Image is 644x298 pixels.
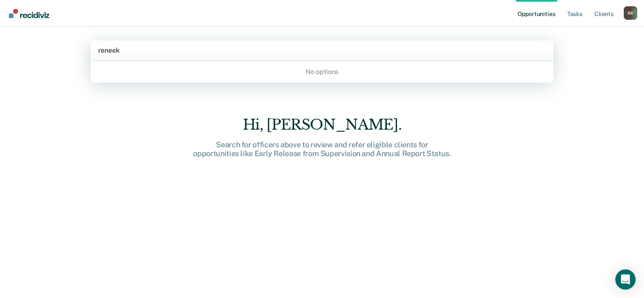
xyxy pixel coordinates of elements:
[9,9,49,18] img: Recidiviz
[187,116,457,133] div: Hi, [PERSON_NAME].
[624,6,637,20] div: R K
[615,269,636,290] div: Open Intercom Messenger
[187,140,457,158] div: Search for officers above to review and refer eligible clients for opportunities like Early Relea...
[624,6,637,20] button: Profile dropdown button
[91,64,553,79] div: No options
